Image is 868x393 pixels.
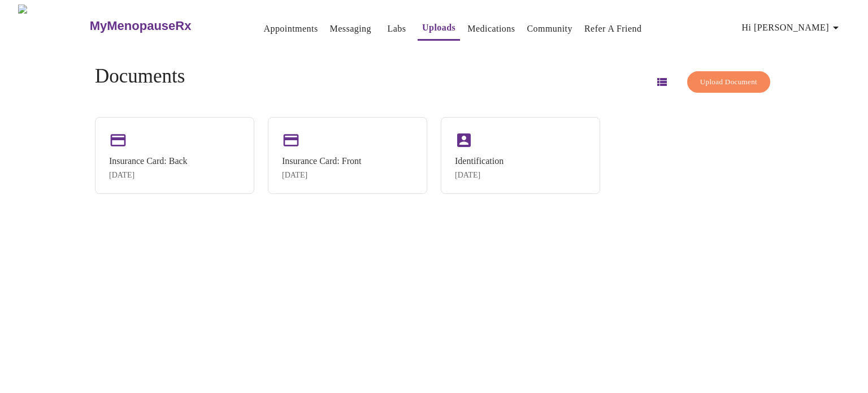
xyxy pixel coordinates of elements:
a: MyMenopauseRx [88,6,236,46]
button: Switch to list view [648,68,675,96]
a: Uploads [422,20,455,36]
button: Messaging [325,18,376,40]
h3: MyMenopauseRx [90,19,192,33]
a: Appointments [263,21,318,37]
button: Uploads [418,16,460,41]
div: [DATE] [109,171,188,180]
button: Appointments [259,18,322,40]
div: Insurance Card: Front [282,156,361,166]
div: [DATE] [282,171,361,180]
button: Labs [379,18,415,40]
a: Messaging [330,21,371,37]
span: Hi [PERSON_NAME] [742,20,843,36]
button: Refer a Friend [580,18,646,40]
button: Medications [463,18,519,40]
img: MyMenopauseRx Logo [18,5,88,47]
a: Labs [388,21,406,37]
span: Upload Document [700,76,757,89]
h4: Documents [95,65,185,88]
button: Community [522,18,577,40]
button: Hi [PERSON_NAME] [737,16,847,39]
div: Identification [455,156,504,166]
div: [DATE] [455,171,504,180]
a: Refer a Friend [584,21,642,37]
a: Community [527,21,572,37]
button: Upload Document [687,71,770,93]
a: Medications [467,21,515,37]
div: Insurance Card: Back [109,156,188,166]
